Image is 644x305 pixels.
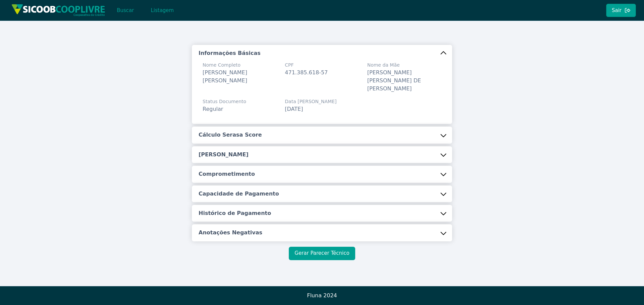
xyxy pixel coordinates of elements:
[199,151,249,158] h5: [PERSON_NAME]
[199,50,261,57] h5: Informações Básicas
[199,190,279,198] h5: Capacidade de Pagamento
[203,62,277,69] span: Nome Completo
[199,131,262,139] h5: Cálculo Serasa Score
[192,205,452,222] button: Histórico de Pagamento
[606,4,636,17] button: Sair
[285,106,303,112] span: [DATE]
[285,69,328,76] span: 471.385.618-57
[285,62,328,69] span: CPF
[203,69,247,84] span: [PERSON_NAME] [PERSON_NAME]
[199,170,255,178] h5: Comprometimento
[307,292,337,299] span: Fluna 2024
[285,98,336,105] span: Data [PERSON_NAME]
[367,69,421,92] span: [PERSON_NAME] [PERSON_NAME] DE [PERSON_NAME]
[111,4,140,17] button: Buscar
[289,247,355,260] button: Gerar Parecer Técnico
[145,4,179,17] button: Listagem
[203,98,246,105] span: Status Documento
[199,210,271,217] h5: Histórico de Pagamento
[11,4,105,16] img: img/sicoob_cooplivre.png
[367,62,441,69] span: Nome da Mãe
[192,224,452,241] button: Anotações Negativas
[199,229,262,236] h5: Anotações Negativas
[192,146,452,163] button: [PERSON_NAME]
[192,127,452,143] button: Cálculo Serasa Score
[192,45,452,62] button: Informações Básicas
[192,166,452,182] button: Comprometimento
[192,185,452,202] button: Capacidade de Pagamento
[203,106,223,112] span: Regular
